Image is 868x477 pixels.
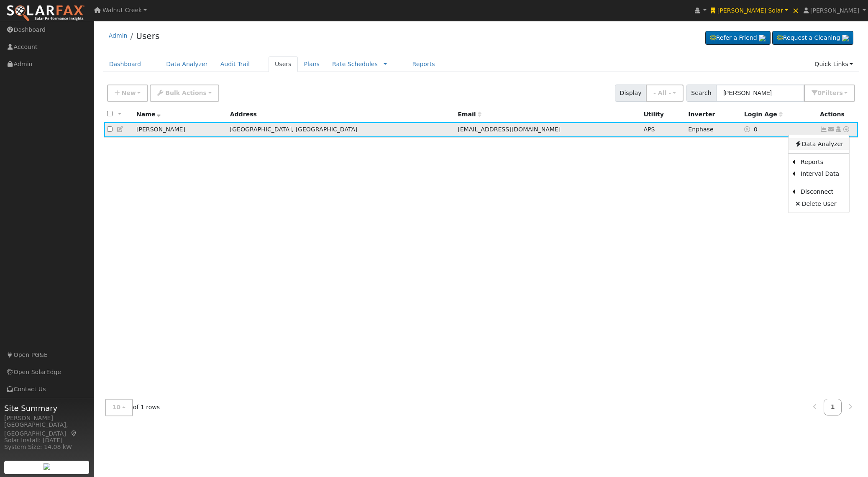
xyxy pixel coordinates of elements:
[810,7,859,14] span: [PERSON_NAME]
[133,122,227,138] td: [PERSON_NAME]
[4,443,90,451] div: System Size: 14.08 kW
[136,111,161,118] span: Name
[744,126,754,133] a: No login access
[165,90,207,96] span: Bulk Actions
[102,7,142,13] span: Walnut Creek
[842,35,849,41] img: retrieve
[103,56,148,72] a: Dashboard
[842,125,850,134] a: Other actions
[44,463,50,470] img: retrieve
[804,85,855,102] button: 0Filters
[214,56,256,72] a: Audit Trail
[772,31,853,45] a: Request a Cleaning
[136,31,159,41] a: Users
[688,110,738,119] div: Inverter
[789,138,849,150] a: Data Analyzer
[406,56,441,72] a: Reports
[822,90,843,96] span: Filter
[754,126,758,133] span: 10/01/2025 12:51:14 PM
[105,399,160,416] span: of 1 rows
[795,186,849,198] a: Disconnect
[6,5,85,22] img: SolarFax
[759,35,766,41] img: retrieve
[808,56,859,72] a: Quick Links
[795,156,849,168] a: Reports
[150,85,219,102] button: Bulk Actions
[717,7,783,14] span: [PERSON_NAME] Solar
[458,111,481,118] span: Email
[4,436,90,445] div: Solar Install: [DATE]
[269,56,298,72] a: Users
[113,404,121,410] span: 10
[117,126,124,133] a: Edit User
[643,126,655,133] span: (Internal Utility)
[827,125,835,134] a: ktjking@msn.com
[646,85,684,102] button: - All -
[70,430,78,437] a: Map
[820,126,827,133] a: Show Graph
[121,90,136,96] span: New
[458,126,561,133] span: [EMAIL_ADDRESS][DOMAIN_NAME]
[744,111,783,118] span: Days since last login
[795,168,849,180] a: Interval Data
[227,122,455,138] td: [GEOGRAPHIC_DATA], [GEOGRAPHIC_DATA]
[105,399,133,416] button: 10
[332,61,378,67] a: Rate Schedules
[839,90,842,96] span: s
[716,85,804,102] input: Search
[835,126,842,133] a: Login As
[789,198,849,210] a: Delete User
[643,110,682,119] div: Utility
[824,399,842,415] a: 1
[160,56,214,72] a: Data Analyzer
[107,85,149,102] button: New
[4,414,90,423] div: [PERSON_NAME]
[4,421,90,438] div: [GEOGRAPHIC_DATA], [GEOGRAPHIC_DATA]
[792,5,799,15] span: ×
[4,403,90,414] span: Site Summary
[705,31,771,45] a: Refer a Friend
[686,85,716,102] span: Search
[688,126,713,133] span: Enphase
[230,110,452,119] div: Address
[820,110,855,119] div: Actions
[298,56,326,72] a: Plans
[109,32,128,39] a: Admin
[615,85,646,102] span: Display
